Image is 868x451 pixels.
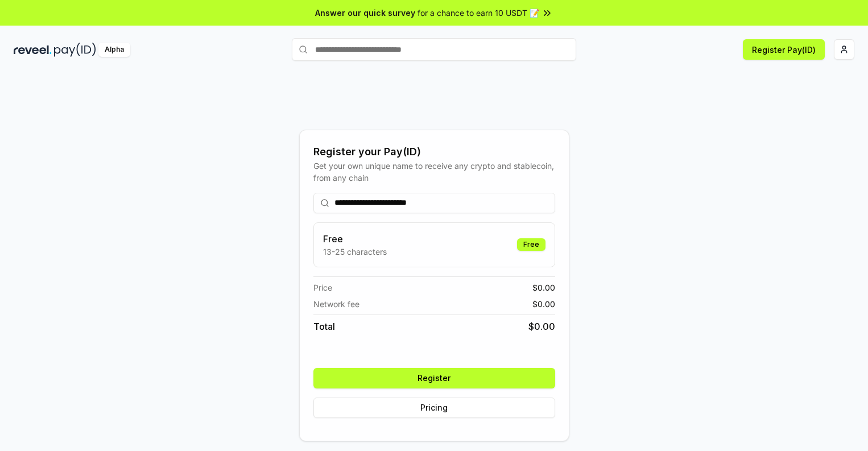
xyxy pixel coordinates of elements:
[313,282,332,293] span: Price
[418,7,539,19] span: for a chance to earn 10 USDT 📝
[743,39,825,60] button: Register Pay(ID)
[313,320,335,333] span: Total
[323,246,387,258] p: 13-25 characters
[313,398,555,418] button: Pricing
[532,298,555,310] span: $ 0.00
[313,144,555,160] div: Register your Pay(ID)
[315,7,415,19] span: Answer our quick survey
[14,43,52,57] img: reveel_dark
[313,298,359,310] span: Network fee
[532,282,555,293] span: $ 0.00
[54,43,96,57] img: pay_id
[528,320,555,333] span: $ 0.00
[98,43,130,57] div: Alpha
[313,368,555,388] button: Register
[517,238,545,251] div: Free
[323,232,387,246] h3: Free
[313,160,555,184] div: Get your own unique name to receive any crypto and stablecoin, from any chain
